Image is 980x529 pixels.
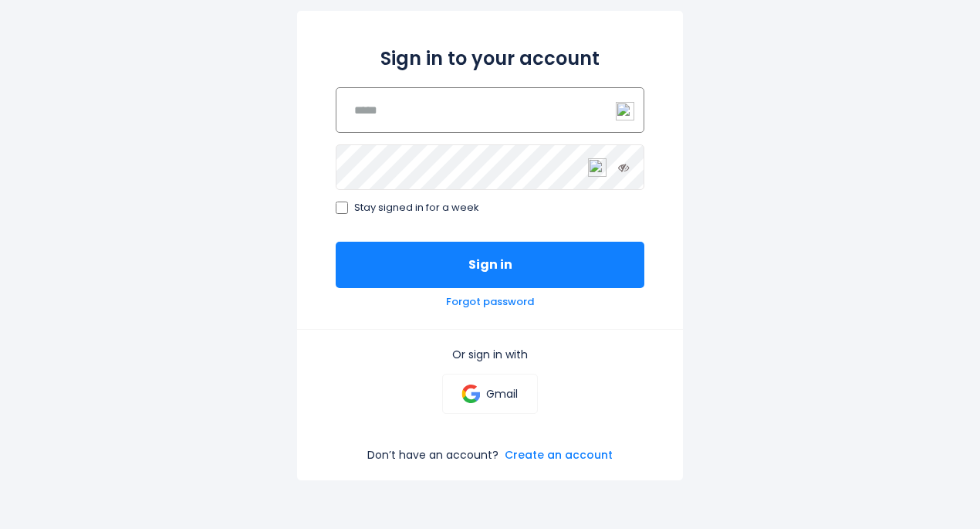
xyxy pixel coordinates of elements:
p: Don’t have an account? [367,448,498,462]
button: Sign in [336,242,644,288]
img: npw-badge-icon-locked.svg [588,158,607,177]
img: npw-badge-icon-locked.svg [616,102,634,120]
input: Stay signed in for a week [336,202,348,214]
span: Stay signed in for a week [354,202,479,215]
h2: Sign in to your account [336,45,644,72]
a: Forgot password [446,296,534,309]
p: Gmail [486,387,518,401]
p: Or sign in with [336,348,644,361]
a: Gmail [442,374,537,414]
a: Create an account [505,448,613,462]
